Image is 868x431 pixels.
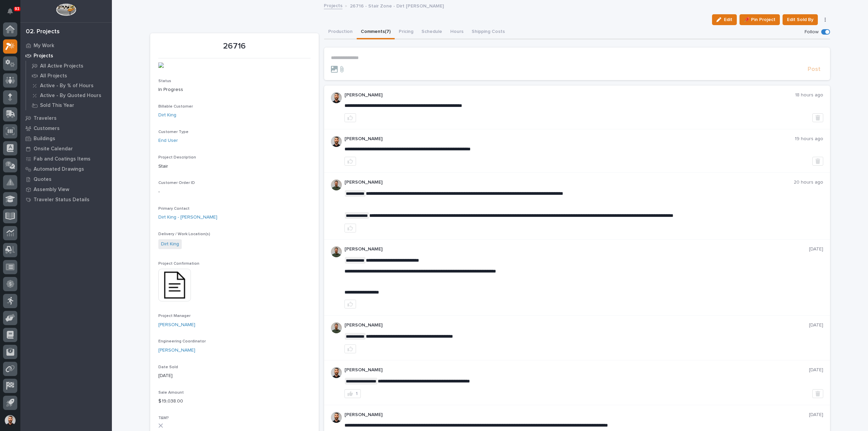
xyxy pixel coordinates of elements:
[158,163,311,170] p: Stair
[344,180,794,185] p: [PERSON_NAME]
[712,14,737,25] button: Edit
[350,2,444,9] p: 26716 - Stair Zone - Dirt [PERSON_NAME]
[20,174,112,184] a: Quotes
[468,25,509,39] button: Shipping Costs
[26,81,112,90] a: Active - By % of Hours
[40,93,101,99] p: Active - By Quoted Hours
[40,73,67,79] p: All Projects
[20,154,112,164] a: Fab and Coatings Items
[809,246,823,252] p: [DATE]
[20,194,112,205] a: Traveler Status Details
[344,92,795,98] p: [PERSON_NAME]
[158,105,193,109] span: Billable Customer
[158,339,206,343] span: Engineering Coordinator
[20,184,112,194] a: Assembly View
[324,25,357,39] button: Production
[20,113,112,123] a: Travelers
[357,25,395,39] button: Comments (7)
[20,123,112,133] a: Customers
[809,322,823,328] p: [DATE]
[812,389,823,398] button: Delete post
[805,29,818,35] p: Follow
[34,176,52,183] p: Quotes
[8,8,17,19] div: Notifications93
[344,389,361,398] button: 1
[15,6,19,11] p: 93
[56,3,76,16] img: Workspace Logo
[40,83,94,89] p: Active - By % of Hours
[20,40,112,51] a: My Work
[724,17,732,23] span: Edit
[344,113,356,122] button: like this post
[158,155,196,160] span: Project Description
[26,71,112,80] a: All Projects
[34,166,84,172] p: Automated Drawings
[805,65,823,73] button: Post
[344,412,809,418] p: [PERSON_NAME]
[331,322,342,333] img: AATXAJw4slNr5ea0WduZQVIpKGhdapBAGQ9xVsOeEvl5=s96-c
[809,412,823,418] p: [DATE]
[787,16,813,24] span: Edit Sold By
[417,25,446,39] button: Schedule
[809,367,823,373] p: [DATE]
[344,322,809,328] p: [PERSON_NAME]
[324,1,342,9] a: Projects
[40,102,74,109] p: Sold This Year
[158,130,189,134] span: Customer Type
[26,100,112,110] a: Sold This Year
[331,367,342,378] img: AGNmyxaji213nCK4JzPdPN3H3CMBhXDSA2tJ_sy3UIa5=s96-c
[158,137,178,144] a: End User
[794,180,823,185] p: 20 hours ago
[446,25,468,39] button: Hours
[20,51,112,61] a: Projects
[158,372,311,379] p: [DATE]
[20,133,112,144] a: Buildings
[783,14,818,25] button: Edit Sold By
[158,214,217,221] a: Dirt King - [PERSON_NAME]
[344,344,356,353] button: like this post
[158,391,184,395] span: Sale Amount
[34,53,53,59] p: Projects
[26,91,112,100] a: Active - By Quoted Hours
[344,136,795,142] p: [PERSON_NAME]
[3,4,17,18] button: Notifications
[26,28,60,36] div: 02. Projects
[744,16,775,24] span: 📌 Pin Project
[331,180,342,190] img: AATXAJw4slNr5ea0WduZQVIpKGhdapBAGQ9xVsOeEvl5=s96-c
[3,413,17,428] button: users-avatar
[344,246,809,252] p: [PERSON_NAME]
[395,25,417,39] button: Pricing
[34,156,91,162] p: Fab and Coatings Items
[331,136,342,147] img: AGNmyxaji213nCK4JzPdPN3H3CMBhXDSA2tJ_sy3UIa5=s96-c
[40,63,83,69] p: All Active Projects
[158,416,169,420] span: T&M?
[331,246,342,257] img: AATXAJw4slNr5ea0WduZQVIpKGhdapBAGQ9xVsOeEvl5=s96-c
[356,391,358,396] div: 1
[158,62,209,68] img: BpyWhZrWAneyIgtlNKLLBxzHRYr-ufJ7GXbgd2erZ4M
[158,232,210,236] span: Delivery / Work Location(s)
[812,113,823,122] button: Delete post
[158,112,176,119] a: Dirt King
[34,43,54,49] p: My Work
[795,136,823,142] p: 19 hours ago
[795,92,823,98] p: 18 hours ago
[331,92,342,103] img: AGNmyxaji213nCK4JzPdPN3H3CMBhXDSA2tJ_sy3UIa5=s96-c
[158,188,311,195] p: -
[34,126,60,132] p: Customers
[158,347,195,354] a: [PERSON_NAME]
[158,314,191,318] span: Project Manager
[808,65,821,73] span: Post
[20,164,112,174] a: Automated Drawings
[158,262,199,266] span: Project Confirmation
[161,241,179,248] a: Dirt King
[158,207,190,211] span: Primary Contact
[34,136,55,142] p: Buildings
[34,187,69,193] p: Assembly View
[158,41,311,51] p: 26716
[158,398,311,405] p: $ 19,038.00
[331,412,342,423] img: AGNmyxaji213nCK4JzPdPN3H3CMBhXDSA2tJ_sy3UIa5=s96-c
[158,365,178,369] span: Date Sold
[34,146,73,152] p: Onsite Calendar
[34,197,90,203] p: Traveler Status Details
[344,300,356,308] button: like this post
